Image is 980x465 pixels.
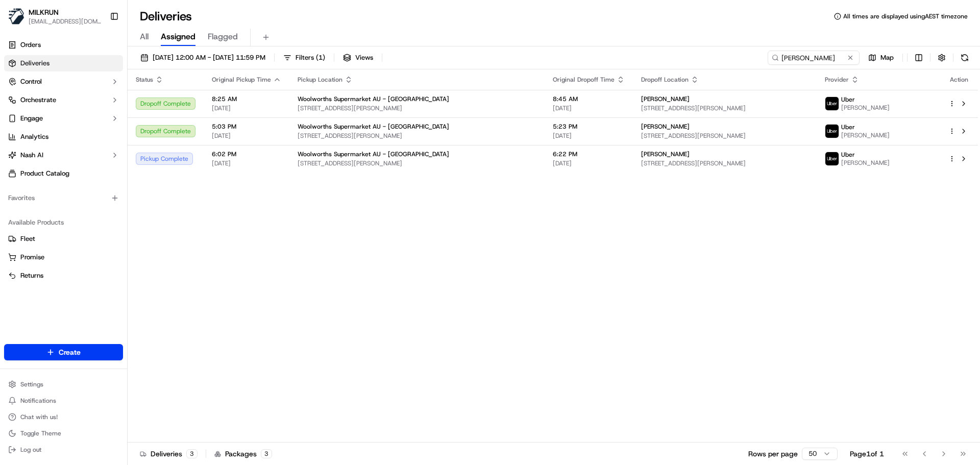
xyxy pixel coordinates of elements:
[338,51,378,65] button: Views
[4,37,123,53] a: Orders
[208,31,238,43] span: Flagged
[553,104,625,112] span: [DATE]
[4,377,123,391] button: Settings
[4,147,123,163] button: Nash AI
[825,125,839,138] img: uber-new-logo.jpeg
[20,253,44,262] span: Promise
[841,151,855,159] span: Uber
[136,76,153,84] span: Status
[4,190,123,206] div: Favorites
[296,53,325,62] span: Filters
[20,169,69,178] span: Product Catalog
[140,449,198,459] div: Deliveries
[553,95,625,103] span: 8:45 AM
[20,95,56,105] span: Orchestrate
[4,443,123,457] button: Log out
[8,8,24,25] img: MILKRUN
[316,53,325,62] span: ( 1 )
[186,449,198,458] div: 3
[841,131,890,139] span: [PERSON_NAME]
[153,53,265,62] span: [DATE] 12:00 AM - [DATE] 11:59 PM
[4,165,123,182] a: Product Catalog
[553,76,615,84] span: Original Dropoff Time
[641,132,808,140] span: [STREET_ADDRESS][PERSON_NAME]
[20,151,43,160] span: Nash AI
[825,152,839,165] img: uber-new-logo.jpeg
[161,31,195,43] span: Assigned
[748,449,798,459] p: Rows per page
[20,77,42,86] span: Control
[261,449,272,458] div: 3
[20,40,41,50] span: Orders
[825,97,839,110] img: uber-new-logo.jpeg
[553,150,625,158] span: 6:22 PM
[212,159,281,167] span: [DATE]
[850,449,884,459] div: Page 1 of 1
[59,347,81,357] span: Create
[20,397,56,405] span: Notifications
[355,53,373,62] span: Views
[825,76,849,84] span: Provider
[20,59,50,68] span: Deliveries
[20,271,43,280] span: Returns
[641,150,690,158] span: [PERSON_NAME]
[880,53,894,62] span: Map
[841,123,855,131] span: Uber
[212,123,281,131] span: 5:03 PM
[641,104,808,112] span: [STREET_ADDRESS][PERSON_NAME]
[212,76,271,84] span: Original Pickup Time
[843,12,968,20] span: All times are displayed using AEST timezone
[768,51,860,65] input: Type to search
[4,426,123,440] button: Toggle Theme
[136,51,270,65] button: [DATE] 12:00 AM - [DATE] 11:59 PM
[641,76,689,84] span: Dropoff Location
[298,95,449,103] span: Woolworths Supermarket AU - [GEOGRAPHIC_DATA]
[20,429,61,437] span: Toggle Theme
[8,271,119,280] a: Returns
[4,249,123,265] button: Promise
[4,74,123,90] button: Control
[214,449,272,459] div: Packages
[212,150,281,158] span: 6:02 PM
[20,132,48,141] span: Analytics
[298,104,536,112] span: [STREET_ADDRESS][PERSON_NAME]
[553,132,625,140] span: [DATE]
[864,51,898,65] button: Map
[279,51,330,65] button: Filters(1)
[8,253,119,262] a: Promise
[140,8,192,25] h1: Deliveries
[20,114,43,123] span: Engage
[212,132,281,140] span: [DATE]
[29,17,102,26] button: [EMAIL_ADDRESS][DOMAIN_NAME]
[298,159,536,167] span: [STREET_ADDRESS][PERSON_NAME]
[641,123,690,131] span: [PERSON_NAME]
[20,413,58,421] span: Chat with us!
[4,55,123,71] a: Deliveries
[948,76,970,84] div: Action
[4,231,123,247] button: Fleet
[4,4,106,29] button: MILKRUNMILKRUN[EMAIL_ADDRESS][DOMAIN_NAME]
[298,123,449,131] span: Woolworths Supermarket AU - [GEOGRAPHIC_DATA]
[8,234,119,243] a: Fleet
[4,214,123,231] div: Available Products
[298,132,536,140] span: [STREET_ADDRESS][PERSON_NAME]
[29,7,59,17] button: MILKRUN
[841,159,890,167] span: [PERSON_NAME]
[4,92,123,108] button: Orchestrate
[212,104,281,112] span: [DATE]
[4,267,123,284] button: Returns
[4,110,123,127] button: Engage
[298,76,342,84] span: Pickup Location
[20,234,35,243] span: Fleet
[4,129,123,145] a: Analytics
[841,104,890,112] span: [PERSON_NAME]
[20,446,41,454] span: Log out
[553,123,625,131] span: 5:23 PM
[298,150,449,158] span: Woolworths Supermarket AU - [GEOGRAPHIC_DATA]
[212,95,281,103] span: 8:25 AM
[4,410,123,424] button: Chat with us!
[20,380,43,388] span: Settings
[4,394,123,408] button: Notifications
